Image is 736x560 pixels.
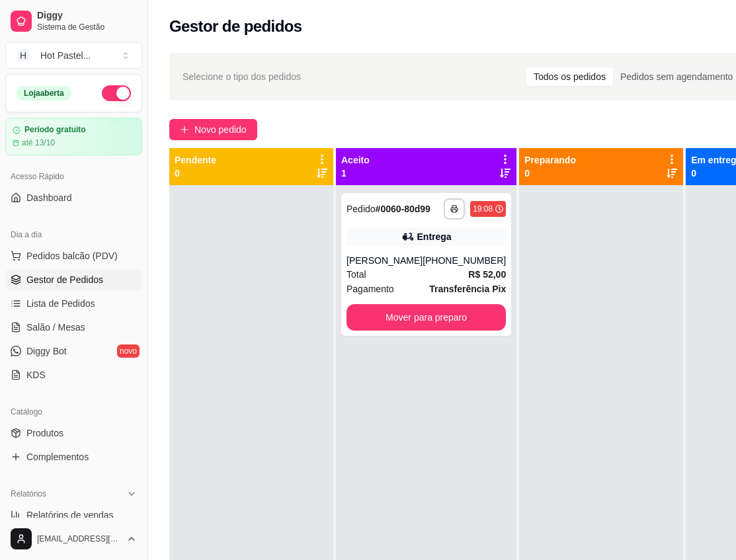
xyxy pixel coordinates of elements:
button: Pedidos balcão (PDV) [5,245,142,266]
div: Entrega [417,230,452,243]
p: 0 [175,167,216,180]
span: Relatórios de vendas [26,508,114,522]
span: Selecione o tipo dos pedidos [183,69,301,84]
p: 1 [341,167,370,180]
div: [PHONE_NUMBER] [423,254,506,267]
span: Dashboard [26,191,72,204]
a: KDS [5,364,142,385]
article: Período gratuito [24,125,86,135]
div: Hot Pastel ... [40,49,91,62]
span: H [17,49,30,62]
strong: Transferência Pix [429,284,506,294]
button: [EMAIL_ADDRESS][DOMAIN_NAME] [5,523,142,555]
strong: # 0060-80d99 [376,204,430,214]
span: Salão / Mesas [26,321,85,334]
a: Salão / Mesas [5,317,142,338]
div: Loja aberta [17,86,71,100]
a: Produtos [5,422,142,444]
a: Lista de Pedidos [5,293,142,314]
span: Pedidos balcão (PDV) [26,249,118,262]
span: plus [180,125,189,134]
span: Produtos [26,426,63,440]
strong: R$ 52,00 [468,269,506,280]
button: Novo pedido [169,119,257,140]
span: Novo pedido [194,122,247,137]
a: Gestor de Pedidos [5,269,142,290]
div: Catálogo [5,401,142,422]
span: Gestor de Pedidos [26,273,103,286]
span: Lista de Pedidos [26,297,95,310]
p: Aceito [341,153,370,167]
span: Relatórios [11,489,46,499]
button: Mover para preparo [347,304,506,331]
a: Dashboard [5,187,142,208]
a: Diggy Botnovo [5,340,142,362]
span: Pagamento [347,282,394,296]
div: 19:08 [473,204,493,214]
a: DiggySistema de Gestão [5,5,142,37]
div: [PERSON_NAME] [347,254,423,267]
a: Complementos [5,446,142,467]
p: Preparando [524,153,576,167]
span: Complementos [26,450,89,463]
span: Diggy Bot [26,344,67,358]
span: Pedido [347,204,376,214]
h2: Gestor de pedidos [169,16,302,37]
button: Alterar Status [102,85,131,101]
span: [EMAIL_ADDRESS][DOMAIN_NAME] [37,534,121,544]
p: Pendente [175,153,216,167]
article: até 13/10 [22,138,55,148]
a: Relatórios de vendas [5,504,142,526]
div: Acesso Rápido [5,166,142,187]
span: Sistema de Gestão [37,22,137,32]
p: 0 [524,167,576,180]
div: Todos os pedidos [526,67,613,86]
span: KDS [26,368,46,381]
a: Período gratuitoaté 13/10 [5,118,142,155]
button: Select a team [5,42,142,69]
span: Total [347,267,366,282]
div: Dia a dia [5,224,142,245]
span: Diggy [37,10,137,22]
